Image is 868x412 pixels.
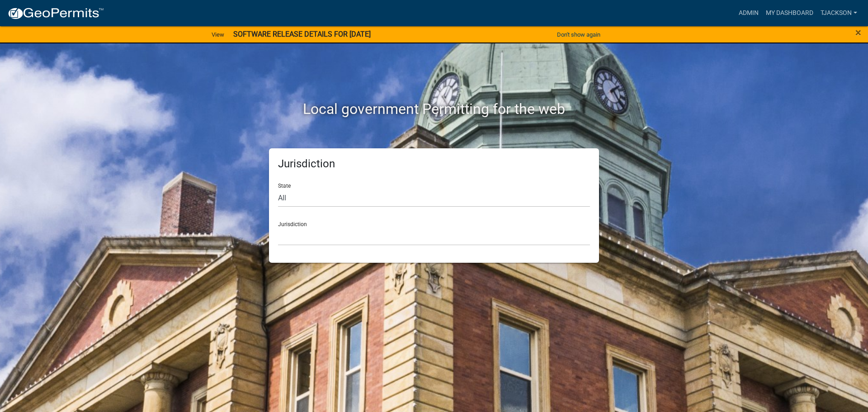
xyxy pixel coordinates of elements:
button: Close [855,27,861,38]
button: Don't show again [553,27,604,42]
a: TJackson [817,5,861,22]
a: My Dashboard [762,5,817,22]
a: Admin [735,5,762,22]
h2: Local government Permitting for the web [183,100,685,118]
a: View [208,27,228,42]
h5: Jurisdiction [278,157,590,170]
span: × [855,26,861,39]
strong: SOFTWARE RELEASE DETAILS FOR [DATE] [233,30,371,38]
